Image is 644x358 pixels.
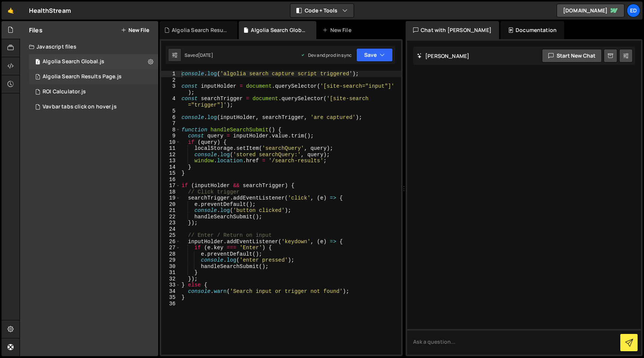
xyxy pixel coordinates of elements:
[121,27,149,33] button: New File
[161,239,180,245] div: 26
[161,127,180,133] div: 8
[161,276,180,282] div: 32
[301,52,352,58] div: Dev and prod in sync
[29,84,158,99] div: 16443/44537.js
[161,226,180,233] div: 24
[161,220,180,226] div: 23
[161,183,180,189] div: 17
[2,2,20,20] a: 🤙
[161,83,180,96] div: 3
[161,251,180,257] div: 28
[161,294,180,301] div: 35
[29,69,158,84] div: 16443/47157.js
[198,52,213,58] div: [DATE]
[161,152,180,158] div: 12
[290,4,354,17] button: Code + Tools
[501,21,564,39] div: Documentation
[627,4,640,17] a: Ed
[35,75,40,81] span: 1
[161,133,180,139] div: 9
[161,270,180,276] div: 31
[161,207,180,214] div: 21
[161,71,180,77] div: 1
[161,288,180,295] div: 34
[542,49,602,62] button: Start new chat
[185,52,213,58] div: Saved
[161,158,180,164] div: 13
[29,6,71,15] div: HealthStream
[43,58,104,65] div: Algolia Search Global.js
[20,39,158,54] div: Javascript files
[557,4,624,17] a: [DOMAIN_NAME]
[43,73,122,80] div: Algolia Search Results Page.js
[161,195,180,201] div: 19
[356,48,393,62] button: Save
[161,245,180,251] div: 27
[161,257,180,264] div: 29
[322,26,354,34] div: New File
[161,120,180,127] div: 7
[417,52,469,59] h2: [PERSON_NAME]
[161,214,180,220] div: 22
[35,59,40,66] span: 1
[161,139,180,146] div: 10
[161,77,180,84] div: 2
[161,145,180,152] div: 11
[161,96,180,108] div: 4
[161,170,180,177] div: 15
[161,264,180,270] div: 30
[161,189,180,195] div: 18
[161,232,180,239] div: 25
[161,201,180,208] div: 20
[251,26,307,34] div: Algolia Search Global.js
[29,54,158,69] div: 16443/47156.js
[161,177,180,183] div: 16
[161,282,180,288] div: 33
[161,114,180,121] div: 6
[172,26,228,34] div: Algolia Search Results Page.js
[161,164,180,171] div: 14
[29,26,43,34] h2: Files
[29,99,158,114] div: 16443/45414.js
[43,104,117,110] div: Vavbar tabs click on hover.js
[43,88,86,95] div: ROI Calculator.js
[161,108,180,114] div: 5
[406,21,499,39] div: Chat with [PERSON_NAME]
[161,301,180,307] div: 36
